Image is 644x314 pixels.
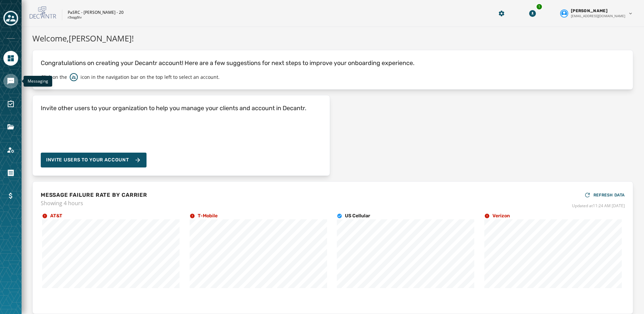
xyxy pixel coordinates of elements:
[68,10,124,15] p: PaSRC - [PERSON_NAME] - 20
[46,157,129,163] span: Invite Users to your account
[584,190,625,200] button: REFRESH DATA
[572,203,625,209] span: Updated at 11:24 AM [DATE]
[495,7,508,20] button: Manage global settings
[3,120,18,134] a: Navigate to Files
[80,74,220,81] p: icon in the navigation bar on the top left to select an account.
[593,192,625,198] span: REFRESH DATA
[24,76,52,87] div: Messaging
[3,97,18,112] a: Navigate to Surveys
[571,8,608,13] span: [PERSON_NAME]
[3,143,18,157] a: Navigate to Account
[41,199,147,207] span: Showing 4 hours
[41,74,67,81] p: Click on the
[3,11,18,26] button: Toggle account select drawer
[571,13,625,19] span: [EMAIL_ADDRESS][DOMAIN_NAME]
[32,32,633,44] h1: Welcome, [PERSON_NAME] !
[41,191,147,199] h4: MESSAGE FAILURE RATE BY CARRIER
[492,213,510,219] h4: Verizon
[41,58,625,68] p: Congratulations on creating your Decantr account! Here are a few suggestions for next steps to im...
[41,103,307,113] h4: Invite other users to your organization to help you manage your clients and account in Decantr.
[3,188,18,203] a: Navigate to Billing
[526,7,539,20] button: Download Menu
[198,213,218,219] h4: T-Mobile
[41,153,147,167] button: Invite Users to your account
[536,3,543,10] div: 1
[557,5,636,21] button: User settings
[68,15,82,20] p: r3sqg5lv
[3,74,18,89] a: Navigate to Messaging
[3,51,18,66] a: Navigate to Home
[3,165,18,180] a: Navigate to Orders
[50,213,62,219] h4: AT&T
[345,213,370,219] h4: US Cellular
